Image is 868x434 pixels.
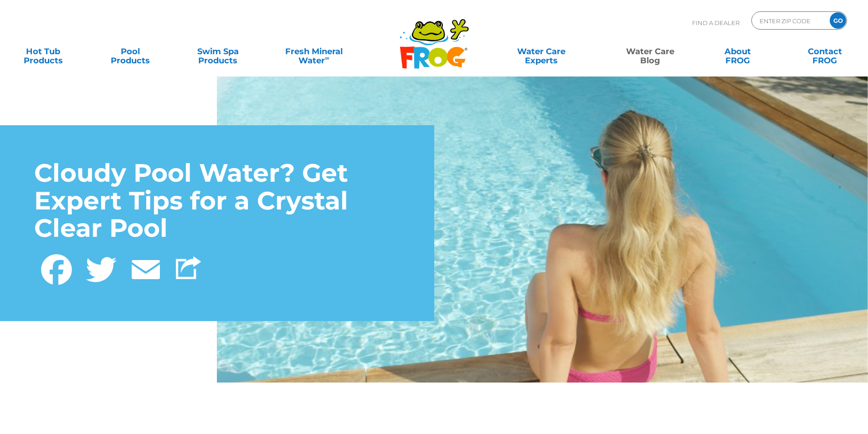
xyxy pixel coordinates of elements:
[692,11,740,34] p: Find A Dealer
[791,42,859,61] a: ContactFROG
[271,42,356,61] a: Fresh MineralWater∞
[34,249,79,287] a: Facebook
[184,42,252,61] a: Swim SpaProducts
[9,42,77,61] a: Hot TubProducts
[325,54,329,61] sup: ∞
[830,12,846,29] input: GO
[486,42,596,61] a: Water CareExperts
[79,249,123,287] a: Twitter
[123,249,168,287] a: Email
[97,42,164,61] a: PoolProducts
[616,42,684,61] a: Water CareBlog
[34,159,400,242] h1: Cloudy Pool Water? Get Expert Tips for a Crystal Clear Pool
[176,256,201,279] img: Share
[704,42,771,61] a: AboutFROG
[759,14,820,27] input: Zip Code Form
